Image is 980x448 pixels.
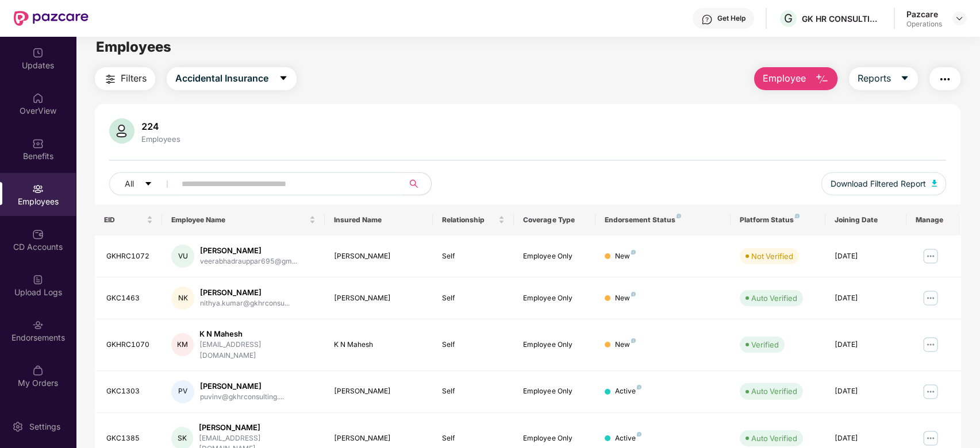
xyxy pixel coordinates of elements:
[125,177,134,190] span: All
[751,250,793,262] div: Not Verified
[442,251,505,262] div: Self
[32,183,44,195] img: svg+xml;base64,PHN2ZyBpZD0iRW1wbG95ZWVzIiB4bWxucz0iaHR0cDovL3d3dy53My5vcmcvMjAwMC9zdmciIHdpZHRoPS...
[802,13,882,24] div: GK HR CONSULTING INDIA PRIVATE LIMITED
[32,319,44,331] img: svg+xml;base64,PHN2ZyBpZD0iRW5kb3JzZW1lbnRzIiB4bWxucz0iaHR0cDovL3d3dy53My5vcmcvMjAwMC9zdmciIHdpZH...
[795,214,800,218] img: svg+xml;base64,PHN2ZyB4bWxucz0iaHR0cDovL3d3dy53My5vcmcvMjAwMC9zdmciIHdpZHRoPSI4IiBoZWlnaHQ9IjgiIH...
[199,329,316,339] div: K N Mahesh
[835,433,897,444] div: [DATE]
[200,392,284,403] div: puvinv@gkhrconsulting....
[900,74,909,84] span: caret-down
[858,71,891,86] span: Reports
[95,204,163,235] th: EID
[167,67,297,90] button: Accidental Insurancecaret-down
[32,274,44,285] img: svg+xml;base64,PHN2ZyBpZD0iVXBsb2FkX0xvZ3MiIGRhdGEtbmFtZT0iVXBsb2FkIExvZ3MiIHhtbG5zPSJodHRwOi8vd3...
[442,433,505,444] div: Self
[717,14,745,23] div: Get Help
[637,432,641,437] img: svg+xml;base64,PHN2ZyB4bWxucz0iaHR0cDovL3d3dy53My5vcmcvMjAwMC9zdmciIHdpZHRoPSI4IiBoZWlnaHQ9IjgiIH...
[32,138,44,149] img: svg+xml;base64,PHN2ZyBpZD0iQmVuZWZpdHMiIHhtbG5zPSJodHRwOi8vd3d3LnczLm9yZy8yMDAwL3N2ZyIgd2lkdGg9Ij...
[109,118,134,144] img: svg+xml;base64,PHN2ZyB4bWxucz0iaHR0cDovL3d3dy53My5vcmcvMjAwMC9zdmciIHhtbG5zOnhsaW5rPSJodHRwOi8vd3...
[754,67,837,90] button: Employee
[615,386,641,397] div: Active
[906,204,960,235] th: Manage
[523,251,586,262] div: Employee Only
[751,432,797,444] div: Auto Verified
[139,121,183,132] div: 224
[32,365,44,376] img: svg+xml;base64,PHN2ZyBpZD0iTXlfT3JkZXJzIiBkYXRhLW5hbWU9Ik15IE9yZGVycyIgeG1sbnM9Imh0dHA6Ly93d3cudz...
[523,433,586,444] div: Employee Only
[631,338,636,343] img: svg+xml;base64,PHN2ZyB4bWxucz0iaHR0cDovL3d3dy53My5vcmcvMjAwMC9zdmciIHdpZHRoPSI4IiBoZWlnaHQ9IjgiIH...
[95,67,155,90] button: Filters
[605,215,721,225] div: Endorsement Status
[200,256,297,267] div: veerabhadrauppar695@gm...
[523,386,586,397] div: Employee Only
[279,74,288,84] span: caret-down
[921,289,940,307] img: manageButton
[32,47,44,59] img: svg+xml;base64,PHN2ZyBpZD0iVXBkYXRlZCIgeG1sbnM9Imh0dHA6Ly93d3cudzMub3JnLzIwMDAvc3ZnIiB3aWR0aD0iMj...
[106,339,153,350] div: GKHRC1070
[921,335,940,354] img: manageButton
[200,381,284,392] div: [PERSON_NAME]
[106,386,153,397] div: GKC1303
[171,215,306,225] span: Employee Name
[171,245,194,268] div: VU
[938,72,952,86] img: svg+xml;base64,PHN2ZyB4bWxucz0iaHR0cDovL3d3dy53My5vcmcvMjAwMC9zdmciIHdpZHRoPSIyNCIgaGVpZ2h0PSIyNC...
[442,293,505,304] div: Self
[12,421,24,432] img: svg+xml;base64,PHN2ZyBpZD0iU2V0dGluZy0yMHgyMCIgeG1sbnM9Imh0dHA6Ly93d3cudzMub3JnLzIwMDAvc3ZnIiB3aW...
[740,215,816,225] div: Platform Status
[825,204,906,235] th: Joining Date
[701,14,713,25] img: svg+xml;base64,PHN2ZyBpZD0iSGVscC0zMngzMiIgeG1sbnM9Imh0dHA6Ly93d3cudzMub3JnLzIwMDAvc3ZnIiB3aWR0aD...
[103,72,117,86] img: svg+xml;base64,PHN2ZyB4bWxucz0iaHR0cDovL3d3dy53My5vcmcvMjAwMC9zdmciIHdpZHRoPSIyNCIgaGVpZ2h0PSIyNC...
[104,215,145,225] span: EID
[677,214,681,218] img: svg+xml;base64,PHN2ZyB4bWxucz0iaHR0cDovL3d3dy53My5vcmcvMjAwMC9zdmciIHdpZHRoPSI4IiBoZWlnaHQ9IjgiIH...
[835,386,897,397] div: [DATE]
[200,287,290,298] div: [PERSON_NAME]
[906,9,942,20] div: Pazcare
[106,293,153,304] div: GKC1463
[815,72,829,86] img: svg+xml;base64,PHN2ZyB4bWxucz0iaHR0cDovL3d3dy53My5vcmcvMjAwMC9zdmciIHhtbG5zOnhsaW5rPSJodHRwOi8vd3...
[403,172,432,195] button: search
[932,180,937,187] img: svg+xml;base64,PHN2ZyB4bWxucz0iaHR0cDovL3d3dy53My5vcmcvMjAwMC9zdmciIHhtbG5zOnhsaW5rPSJodHRwOi8vd3...
[514,204,595,235] th: Coverage Type
[835,339,897,350] div: [DATE]
[615,339,636,350] div: New
[442,215,496,225] span: Relationship
[906,20,942,29] div: Operations
[139,134,183,144] div: Employees
[171,287,194,310] div: NK
[325,204,433,235] th: Insured Name
[109,172,179,195] button: Allcaret-down
[403,179,425,188] span: search
[106,251,153,262] div: GKHRC1072
[14,11,89,26] img: New Pazcare Logo
[334,433,424,444] div: [PERSON_NAME]
[334,251,424,262] div: [PERSON_NAME]
[631,292,636,296] img: svg+xml;base64,PHN2ZyB4bWxucz0iaHR0cDovL3d3dy53My5vcmcvMjAwMC9zdmciIHdpZHRoPSI4IiBoZWlnaHQ9IjgiIH...
[175,71,268,86] span: Accidental Insurance
[334,386,424,397] div: [PERSON_NAME]
[831,177,926,190] span: Download Filtered Report
[921,383,940,401] img: manageButton
[637,385,641,389] img: svg+xml;base64,PHN2ZyB4bWxucz0iaHR0cDovL3d3dy53My5vcmcvMjAwMC9zdmciIHdpZHRoPSI4IiBoZWlnaHQ9IjgiIH...
[835,293,897,304] div: [DATE]
[442,386,505,397] div: Self
[835,251,897,262] div: [DATE]
[96,38,171,55] span: Employees
[615,293,636,304] div: New
[523,339,586,350] div: Employee Only
[200,245,297,256] div: [PERSON_NAME]
[921,429,940,447] img: manageButton
[199,422,316,433] div: [PERSON_NAME]
[615,251,636,262] div: New
[751,385,797,397] div: Auto Verified
[334,293,424,304] div: [PERSON_NAME]
[121,71,147,86] span: Filters
[433,204,514,235] th: Relationship
[763,71,806,86] span: Employee
[171,380,194,403] div: PV
[171,333,194,356] div: KM
[334,339,424,350] div: K N Mahesh
[32,229,44,240] img: svg+xml;base64,PHN2ZyBpZD0iQ0RfQWNjb3VudHMiIGRhdGEtbmFtZT0iQ0QgQWNjb3VudHMiIHhtbG5zPSJodHRwOi8vd3...
[751,292,797,304] div: Auto Verified
[751,339,779,350] div: Verified
[199,339,316,361] div: [EMAIL_ADDRESS][DOMAIN_NAME]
